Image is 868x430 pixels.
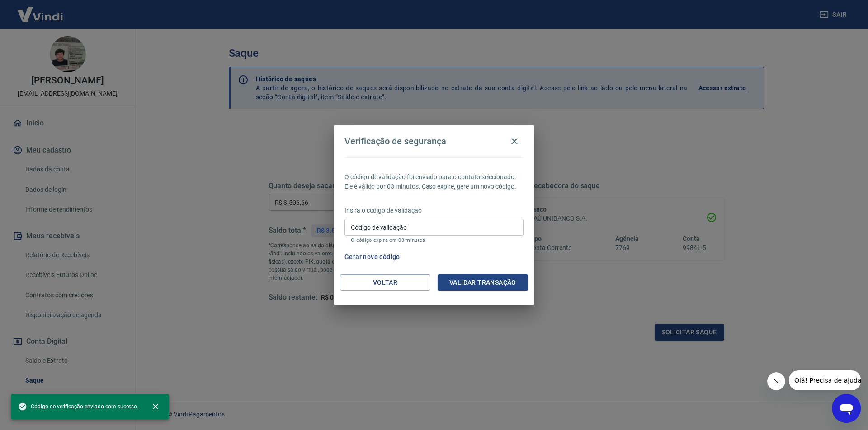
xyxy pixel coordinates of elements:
span: Olá! Precisa de ajuda? [5,6,76,14]
p: O código expira em 03 minutos. [351,237,517,243]
p: O código de validação foi enviado para o contato selecionado. Ele é válido por 03 minutos. Caso e... [344,172,524,191]
button: Validar transação [438,274,528,291]
button: Voltar [340,274,430,291]
h4: Verificação de segurança [344,136,446,147]
button: close [146,397,165,416]
span: Código de verificação enviado com sucesso. [18,402,138,411]
p: Insira o código de validação [344,206,524,215]
iframe: Mensagem da empresa [789,370,861,390]
iframe: Botão para abrir a janela de mensagens [832,394,861,423]
button: Gerar novo código [341,249,404,265]
iframe: Fechar mensagem [767,372,785,390]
